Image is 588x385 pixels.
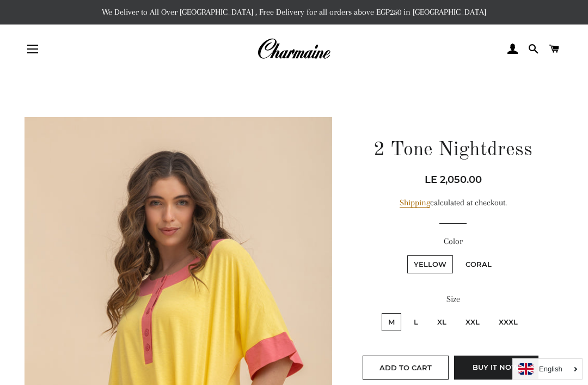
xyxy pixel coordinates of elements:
[425,174,482,186] span: LE 2,050.00
[454,356,538,380] button: Buy it now
[257,37,330,61] img: Charmaine Egypt
[407,255,453,273] label: Yellow
[379,363,432,372] span: Add to Cart
[539,365,562,372] i: English
[431,313,453,331] label: XL
[459,255,498,273] label: Coral
[357,235,550,248] label: Color
[357,292,550,306] label: Size
[492,313,524,331] label: XXXL
[357,196,550,210] div: calculated at checkout.
[400,198,430,208] a: Shipping
[459,313,486,331] label: XXL
[357,137,550,164] h1: 2 Tone Nightdress
[518,363,577,375] a: English
[382,313,401,331] label: M
[407,313,425,331] label: L
[363,356,449,380] button: Add to Cart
